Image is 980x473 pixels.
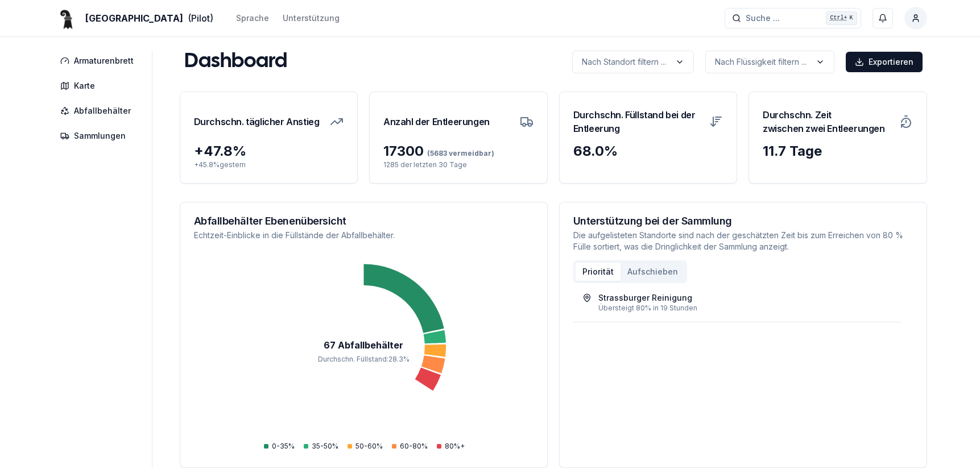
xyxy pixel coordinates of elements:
button: Exportieren [846,52,923,72]
div: 11.7 Tage [763,142,913,160]
span: Sammlungen [74,130,126,142]
div: 17300 [383,142,534,160]
a: Abfallbehälter [53,101,145,121]
p: + 45.8 % gestern [194,160,344,169]
div: 68.0 % [573,142,723,160]
div: 80%+ [437,442,465,451]
a: [GEOGRAPHIC_DATA](Pilot) [53,11,213,25]
h3: Abfallbehälter Ebenenübersicht [194,216,534,226]
p: Echtzeit-Einblicke in die Füllstände der Abfallbehälter. [194,230,534,241]
button: Suche ...Ctrl+K [725,8,861,28]
button: Sprache [236,11,269,25]
span: (5683 vermeidbar) [424,149,494,157]
p: Die aufgelisteten Standorte sind nach der geschätzten Zeit bis zum Erreichen von 80 % Fülle sorti... [573,230,913,252]
button: Aufschieben [621,263,685,281]
span: Abfallbehälter [74,105,131,117]
a: Unterstützung [283,11,340,25]
a: Karte [53,76,145,96]
h1: Dashboard [184,51,287,73]
span: Karte [74,80,95,92]
div: 35-50% [304,442,338,451]
div: 50-60% [348,442,383,451]
img: Basel Logo [53,5,81,32]
span: (Pilot) [188,11,213,25]
a: Sammlungen [53,126,145,146]
span: Armaturenbrett [74,55,134,67]
p: 1285 der letzten 30 Tage [383,160,534,169]
span: Suche ... [746,13,780,24]
div: + 47.8 % [194,142,344,160]
a: Strassburger ReinigungÜbersteigt 80% in 19 Stunden [582,292,892,313]
h3: Durchschn. Füllstand bei der Entleerung [573,106,703,138]
button: label [572,51,694,73]
tspan: 67 Abfallbehälter [324,340,403,351]
button: label [705,51,834,73]
p: Nach Standort filtern ... [582,56,666,68]
button: Priorität [576,263,621,281]
div: Sprache [236,13,269,24]
div: 0-35% [264,442,295,451]
h3: Unterstützung bei der Sammlung [573,216,913,226]
span: [GEOGRAPHIC_DATA] [85,11,183,25]
h3: Anzahl der Entleerungen [383,106,490,138]
div: 60-80% [392,442,428,451]
tspan: Durchschn. Füllstand : 28.3 % [318,355,410,363]
a: Armaturenbrett [53,51,145,71]
div: Strassburger Reinigung [598,292,692,304]
h3: Durchschn. Zeit zwischen zwei Entleerungen [763,106,892,138]
h3: Durchschn. täglicher Anstieg [194,106,320,138]
p: Nach Flüssigkeit filtern ... [715,56,807,68]
div: Übersteigt 80% in 19 Stunden [598,304,892,313]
